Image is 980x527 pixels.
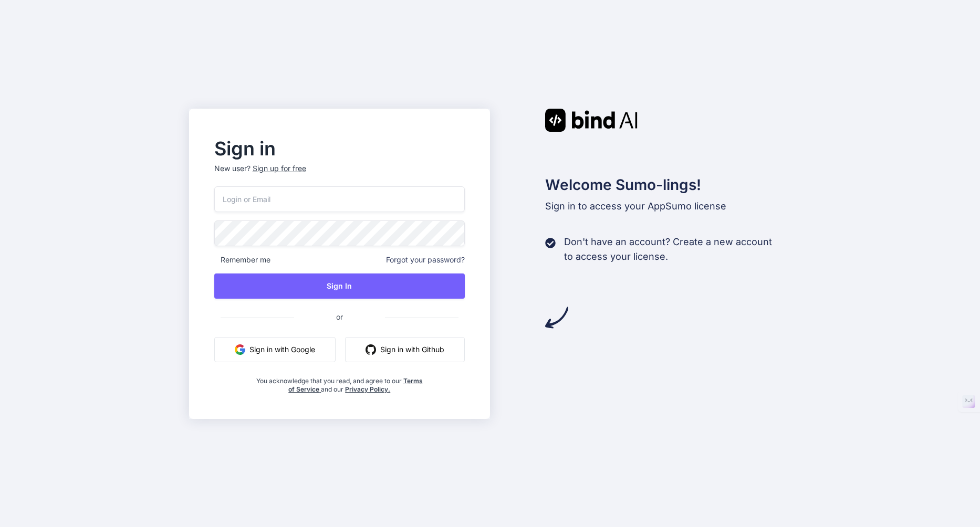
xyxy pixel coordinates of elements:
[256,371,423,394] div: You acknowledge that you read, and agree to our and our
[564,235,772,264] p: Don't have an account? Create a new account to access your license.
[214,186,465,212] input: Login or Email
[545,109,638,132] img: Bind AI logo
[253,163,306,174] div: Sign up for free
[345,337,465,362] button: Sign in with Github
[366,344,376,355] img: github
[545,174,791,196] h2: Welcome Sumo-lings!
[288,377,423,393] a: Terms of Service
[214,273,465,299] button: Sign In
[214,255,270,265] span: Remember me
[214,163,465,186] p: New user?
[235,344,245,355] img: google
[214,140,465,157] h2: Sign in
[345,385,390,393] a: Privacy Policy.
[545,199,791,214] p: Sign in to access your AppSumo license
[545,306,568,329] img: arrow
[214,337,336,362] button: Sign in with Google
[294,304,385,330] span: or
[386,255,465,265] span: Forgot your password?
